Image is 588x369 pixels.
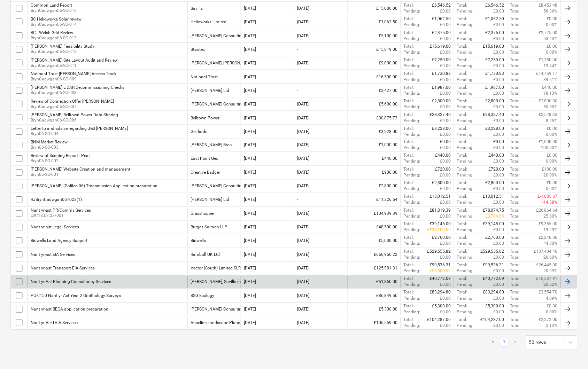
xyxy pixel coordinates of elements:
p: £14,769.17 [536,71,558,77]
p: Total : [510,214,521,220]
p: Total : [457,112,467,118]
div: Pell Frischmann [191,61,255,65]
p: Total : [510,16,521,22]
div: Evans Bros. [191,143,233,148]
p: Total : [510,57,521,63]
div: Stantec [191,47,205,52]
p: £0.00 [547,44,558,49]
p: £0.00 [440,132,451,138]
p: Pending : [404,49,420,55]
p: £2,725.00 [539,30,558,36]
div: [DATE] [244,184,256,189]
p: £1,730.83 [486,71,504,77]
p: Total : [510,153,521,159]
div: £104,939.39 [347,208,401,220]
div: £3,228.00 [347,126,401,138]
p: £1,987.00 [432,85,451,91]
p: £6,546.52 [432,2,451,8]
div: Blake Clough Consulting [191,33,244,38]
p: £13,012.51 [430,194,451,200]
p: Pending : [404,8,420,14]
p: Total : [404,139,414,145]
div: [DATE] [244,102,256,107]
p: Pending : [457,63,474,69]
p: Total : [457,44,467,49]
div: Helioworks Limited [191,19,226,24]
p: + £3,744.64 [483,214,504,220]
p: £7,250.00 [432,57,451,63]
p: Pending : [404,200,420,206]
p: Pending : [457,77,474,83]
p: £-1,685.87 [538,194,558,200]
p: £2,800.00 [539,98,558,104]
p: £39,145.00 [483,221,504,227]
p: Pending : [404,104,420,110]
p: £0.00 [440,159,451,165]
div: Blake Clough Consulting [191,184,244,189]
p: £39,145.00 [430,221,451,227]
p: £0.00 [547,153,558,159]
p: Total : [510,132,521,138]
div: Belltown Power [191,116,219,120]
p: 100.00% [541,145,558,151]
div: BNM Market Review [31,140,68,145]
iframe: Chat Widget [553,336,588,369]
div: - [297,197,298,202]
p: Total : [510,98,521,104]
div: [PERSON_NAME] (Galileo 06) Transmission Application preparation [31,184,157,189]
p: £0.00 [440,173,451,179]
p: Total : [510,167,521,173]
p: Bryn06-SO-003 [31,145,68,151]
p: 8.25% [546,118,558,124]
p: £2,800.00 [432,180,451,186]
div: National Trust [PERSON_NAME] Access Track [31,71,116,76]
div: £5,100.00 [347,30,401,42]
div: [DATE] [297,19,309,24]
p: £1,062.50 [432,16,451,22]
div: BC - Welsh Grid Review [31,30,77,35]
p: Total : [404,57,414,63]
div: £15,619.00 [347,44,401,55]
p: BrynCadwgan06-SO-014 [31,22,82,28]
p: £180.00 [542,167,558,173]
p: Total : [510,194,521,200]
p: Pending : [457,91,474,96]
p: £0.00 [494,186,504,192]
p: £13,012.51 [483,194,504,200]
p: £0.00 [440,63,451,69]
p: Pending : [457,173,474,179]
p: Total : [510,159,521,165]
p: Total : [510,173,521,179]
div: Common Land Report [31,3,77,8]
p: BrynCadwgan06-SO-006 [31,117,118,123]
p: Total : [457,167,467,173]
p: £440.00 [435,153,451,159]
p: £0.00 [494,173,504,179]
p: Pending : [457,159,474,165]
p: £0.00 [494,118,504,124]
p: £1,000.00 [539,139,558,145]
p: Total : [510,77,521,83]
div: Letter to and advise regarding J&S [PERSON_NAME] [31,126,128,131]
p: Total : [404,30,414,36]
p: Pending : [404,159,420,165]
p: £1,062.50 [486,16,504,22]
p: £0.00 [494,132,504,138]
p: £0.00 [494,91,504,96]
p: BrynCadwgan06-SO-007 [31,104,114,110]
p: £2,800.00 [486,180,504,186]
p: £0.00 [440,91,451,96]
p: £2,548.33 [539,112,558,118]
p: £0.00 [494,139,504,145]
div: Nant yr-ast PR/Comms Services [31,208,91,213]
p: £0.00 [440,118,451,124]
p: £1,987.00 [486,85,504,91]
div: [DATE] [297,6,309,11]
p: Total : [457,30,467,36]
div: [DATE] [244,211,256,216]
p: £0.00 [547,126,558,132]
p: Total : [510,208,521,214]
p: £15,619.00 [483,44,504,49]
p: Total : [510,22,521,28]
div: [DATE] [244,61,256,65]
